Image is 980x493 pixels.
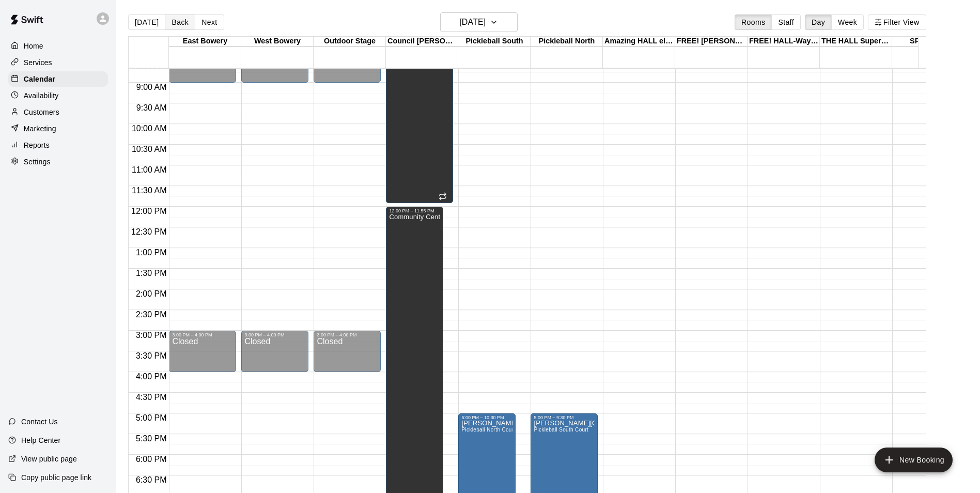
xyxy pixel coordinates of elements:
button: Rooms [735,14,772,30]
a: Marketing [8,121,108,136]
a: Calendar [8,71,108,87]
span: Recurring event [439,192,447,201]
a: Services [8,55,108,70]
div: Closed [244,337,305,376]
button: Filter View [868,14,926,30]
span: 9:30 AM [134,103,169,112]
a: Home [8,38,108,54]
button: Week [831,14,864,30]
span: 9:00 AM [134,83,169,91]
div: 3:00 PM – 4:00 PM: Closed [169,331,236,372]
div: Amazing HALL electronic 10x punch pass [603,37,675,47]
p: Help Center [21,435,60,445]
div: 5:00 PM – 10:30 PM [461,415,512,420]
a: Settings [8,154,108,170]
span: 11:30 AM [129,186,169,195]
div: East Bowery [169,37,241,47]
div: 3:00 PM – 4:00 PM: Closed [314,331,381,372]
span: 3:30 PM [133,351,169,360]
span: 2:00 PM [133,289,169,298]
button: [DATE] [128,14,165,30]
div: 3:00 PM – 4:00 PM [172,332,233,337]
div: Closed [317,337,378,376]
p: Home [24,41,43,51]
p: Calendar [24,74,55,84]
div: Pickleball South [458,37,531,47]
span: 6:30 PM [133,475,169,484]
div: 3:00 PM – 4:00 PM: Closed [241,331,308,372]
span: 1:30 PM [133,269,169,278]
button: Back [165,14,195,30]
div: Council [PERSON_NAME] [386,37,458,47]
div: 5:00 PM – 9:30 PM [534,415,595,420]
div: FREE! [PERSON_NAME] Open Play [675,37,748,47]
p: Availability [24,90,59,101]
p: Services [24,57,52,68]
span: 4:00 PM [133,372,169,381]
h6: [DATE] [459,15,486,29]
button: add [875,448,953,472]
span: 10:30 AM [129,145,169,153]
div: SPECIALS [892,37,965,47]
div: 3:00 PM – 4:00 PM [244,332,305,337]
div: 3:00 PM – 4:00 PM [317,332,378,337]
button: Staff [771,14,801,30]
span: 12:00 PM [129,207,169,215]
p: Contact Us [21,417,58,427]
span: 6:00 PM [133,455,169,464]
div: FREE! HALL-Way Walk About [748,37,820,47]
span: 10:00 AM [129,124,169,133]
span: 2:30 PM [133,310,169,319]
div: Closed [172,337,233,376]
span: 3:00 PM [133,331,169,340]
p: View public page [21,454,77,464]
div: 12:00 PM – 11:55 PM [389,208,440,213]
a: Reports [8,137,108,153]
div: West Bowery [241,37,314,47]
p: Marketing [24,124,56,134]
div: Outdoor Stage [314,37,386,47]
span: 5:00 PM [133,413,169,422]
span: 11:00 AM [129,165,169,174]
span: Pickleball North Court [461,427,515,433]
p: Reports [24,140,50,150]
a: Customers [8,104,108,120]
button: Next [195,14,224,30]
span: 4:30 PM [133,393,169,402]
a: Availability [8,88,108,103]
span: 12:30 PM [129,227,169,236]
div: THE HALL Super (10 Week) Leagues [820,37,892,47]
p: Settings [24,157,51,167]
span: Pickleball South Court [534,427,588,433]
span: 1:00 PM [133,248,169,257]
div: Pickleball North [531,37,603,47]
span: 5:30 PM [133,434,169,443]
button: [DATE] [440,12,518,32]
p: Copy public page link [21,472,91,483]
p: Customers [24,107,59,117]
button: Day [805,14,832,30]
